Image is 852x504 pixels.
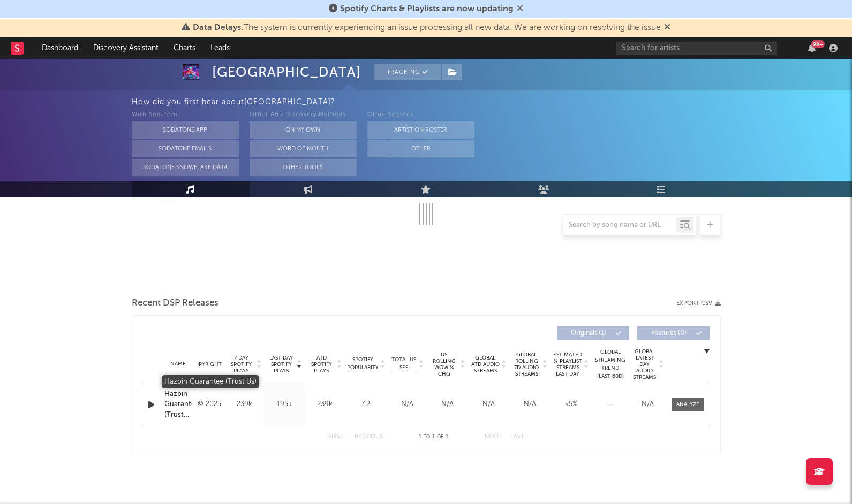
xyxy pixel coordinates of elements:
div: 99 + [811,40,825,48]
div: 42 [348,399,385,410]
button: Word Of Mouth [250,140,357,157]
button: Export CSV [676,300,721,307]
div: Other A&R Discovery Methods [250,109,357,121]
div: Name [164,360,193,368]
a: Discovery Assistant [86,37,166,59]
div: N/A [471,399,507,410]
button: Sodatone Snowflake Data [132,159,239,176]
span: Global Rolling 7D Audio Streams [512,352,541,377]
span: Features ( 0 ) [644,330,693,337]
button: Next [485,434,500,440]
button: First [328,434,344,440]
div: Global Streaming Trend (Last 60D) [594,348,627,380]
button: Originals(1) [557,326,629,340]
span: Last Day Spotify Plays [267,355,296,374]
span: of [437,434,443,439]
span: US Rolling WoW % Chg [429,352,459,377]
div: N/A [512,399,548,410]
div: © 2025 [198,398,221,411]
span: Dismiss [664,24,670,32]
div: <5% [553,399,589,410]
div: 239k [307,399,342,410]
button: Other [367,140,474,157]
button: Sodatone Emails [132,140,239,157]
span: Data Delays [193,24,241,32]
span: Copyright [191,361,222,368]
span: to [424,434,430,439]
div: 195k [267,399,302,410]
span: Recent DSP Releases [132,297,218,310]
a: Dashboard [34,37,86,59]
span: : The system is currently experiencing an issue processing all new data. We are working on resolv... [193,24,661,32]
span: Dismiss [517,5,523,13]
input: Search for artists [616,42,777,55]
button: Last [510,434,524,440]
input: Search by song name or URL [563,221,676,230]
div: N/A [429,399,465,410]
span: Total US SES [390,356,418,372]
a: Leads [203,37,237,59]
button: Features(0) [637,326,710,340]
div: [GEOGRAPHIC_DATA] [212,64,361,80]
span: ATD Spotify Plays [307,355,336,374]
div: 1 1 1 [404,431,463,444]
span: Global ATD Audio Streams [471,355,500,374]
span: Global Latest Day Audio Streams [632,348,658,380]
div: Other Sources [367,109,474,121]
button: Previous [355,434,383,440]
a: Charts [166,37,203,59]
button: Other Tools [250,159,357,176]
span: Originals ( 1 ) [564,330,613,337]
span: Estimated % Playlist Streams Last Day [553,352,583,377]
div: N/A [632,399,664,410]
button: On My Own [250,121,357,139]
div: 239k [227,399,262,410]
span: 7 Day Spotify Plays [227,355,255,374]
button: Tracking [374,64,441,80]
a: Hazbin Guarantee (Trust Us) [164,389,193,421]
button: Artist on Roster [367,121,474,139]
span: Spotify Charts & Playlists are now updating [340,5,514,13]
div: With Sodatone [132,109,239,121]
span: Spotify Popularity [347,356,379,372]
button: Sodatone App [132,121,239,139]
div: N/A [390,399,424,410]
button: 99+ [808,44,816,52]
